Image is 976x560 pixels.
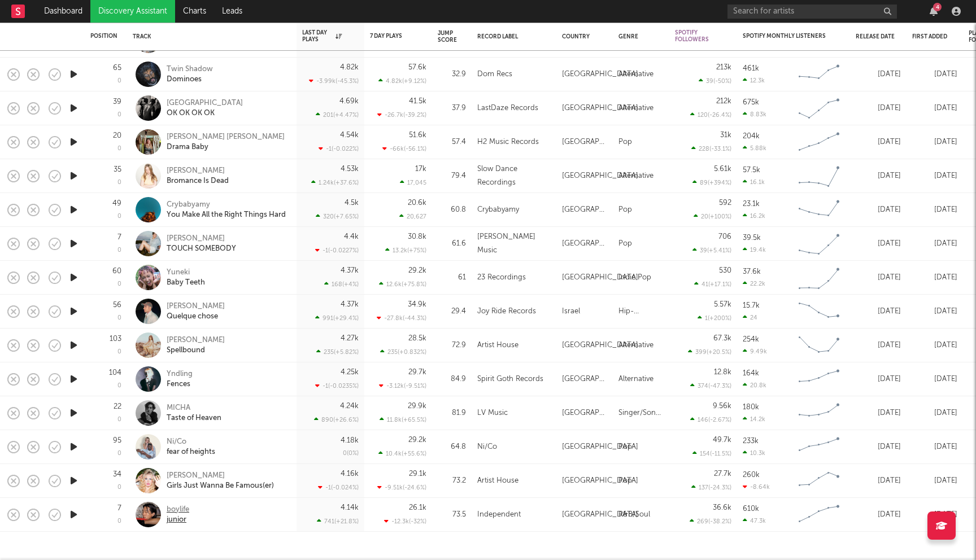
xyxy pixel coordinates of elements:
div: [DATE] [912,237,957,251]
div: 47.3k [743,517,766,524]
div: [PERSON_NAME] [167,471,274,481]
div: 35 [114,166,121,173]
div: 84.9 [438,373,466,386]
div: 37.9 [438,102,466,115]
div: 32.9 [438,68,466,81]
div: Country [562,33,602,40]
div: 30.8k [408,233,426,240]
div: 60 [112,268,121,275]
div: 16.2k [743,212,765,220]
div: 15.7k [743,302,760,309]
div: -12.3k ( -32 % ) [384,518,426,525]
div: 12.6k ( +75.8 % ) [379,281,426,288]
div: 4.54k [340,132,359,139]
div: Yndling [167,369,193,379]
div: [GEOGRAPHIC_DATA] [562,169,638,183]
div: 39 [113,98,121,106]
div: [DATE] [912,203,957,217]
div: 675k [743,99,759,106]
div: -66k ( -56.1 % ) [382,145,426,152]
div: 0 [117,213,121,220]
div: 0 [117,78,121,84]
div: Last Day Plays [302,29,342,43]
a: CrybabyamyYou Make All the Right Things Hard [167,200,286,220]
div: 212k [716,98,731,105]
svg: Chart title [794,399,844,427]
svg: Chart title [794,433,844,461]
div: 19.4k [743,246,766,253]
div: 9.49k [743,348,767,355]
div: 137 ( -24.3 % ) [691,484,731,491]
svg: Chart title [794,501,844,529]
div: 49 [112,200,121,207]
div: [DATE] [912,135,957,149]
div: 5.61k [714,165,731,173]
div: [PERSON_NAME] [167,166,229,176]
div: 461k [743,65,759,72]
div: 374 ( -47.3 % ) [690,382,731,390]
div: 17,045 [400,179,426,186]
div: Dominoes [167,75,213,85]
div: 31k [720,132,731,139]
div: 233k [743,438,759,445]
div: 741 ( +21.8 % ) [317,518,359,525]
div: [DATE] [912,440,957,454]
div: 9.56k [713,403,731,410]
div: 16.1k [743,178,765,186]
div: Alternative [618,102,653,115]
div: 168 ( +4 % ) [324,281,359,288]
div: H2 Music Records [477,135,539,149]
div: LastDaze Records [477,102,538,115]
input: Search for artists [727,5,897,19]
div: [GEOGRAPHIC_DATA] [562,339,638,352]
div: Alternative [618,373,653,386]
div: 1 ( +200 % ) [698,314,731,322]
div: Crybabyamy [477,203,519,217]
div: 17k [415,165,426,173]
div: 49.7k [713,436,731,444]
div: [DATE] [912,102,957,115]
div: Crybabyamy [167,200,286,210]
svg: Chart title [794,196,844,224]
div: [GEOGRAPHIC_DATA] [562,474,638,488]
div: [GEOGRAPHIC_DATA] [167,98,243,108]
a: [PERSON_NAME]Quelque chose [167,301,225,322]
div: 0 [117,518,121,524]
div: MICHA [167,403,221,413]
div: -3.12k ( -9.51 % ) [379,382,426,390]
div: 29.9k [408,403,426,410]
svg: Chart title [794,94,844,123]
div: 41 ( +17.1 % ) [694,281,731,288]
div: TOUCH SOMEBODY [167,244,236,254]
div: Track [133,33,285,40]
div: 0 [117,450,121,457]
div: 103 [110,335,121,343]
div: Genre [618,33,658,40]
a: YndlingFences [167,369,193,390]
div: Ni/Co [167,437,215,447]
div: 57.4 [438,135,466,149]
div: 29.1k [409,470,426,478]
div: 610k [743,505,759,513]
div: -9.51k ( -24.6 % ) [377,484,426,491]
div: 0 [117,247,121,253]
div: 204k [743,133,760,140]
div: Baby Teeth [167,278,205,288]
div: 146 ( -2.67 % ) [690,416,731,423]
div: 11.8k ( +65.5 % ) [380,416,426,423]
div: 0 [117,180,121,186]
div: [DATE] [856,135,901,149]
div: Jump Score [438,30,457,43]
div: 22 [114,403,121,410]
div: 0 [117,349,121,355]
div: LV Music [477,406,508,420]
div: 41.5k [409,98,426,105]
div: 39 ( -50 % ) [699,77,731,85]
div: Spellbound [167,345,225,356]
div: 39.5k [743,234,761,242]
div: 65 [113,64,121,72]
div: [GEOGRAPHIC_DATA] [562,135,607,149]
div: [PERSON_NAME] [167,301,225,312]
div: 34.9k [408,301,426,308]
div: 235 ( +0.832 % ) [380,348,426,356]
